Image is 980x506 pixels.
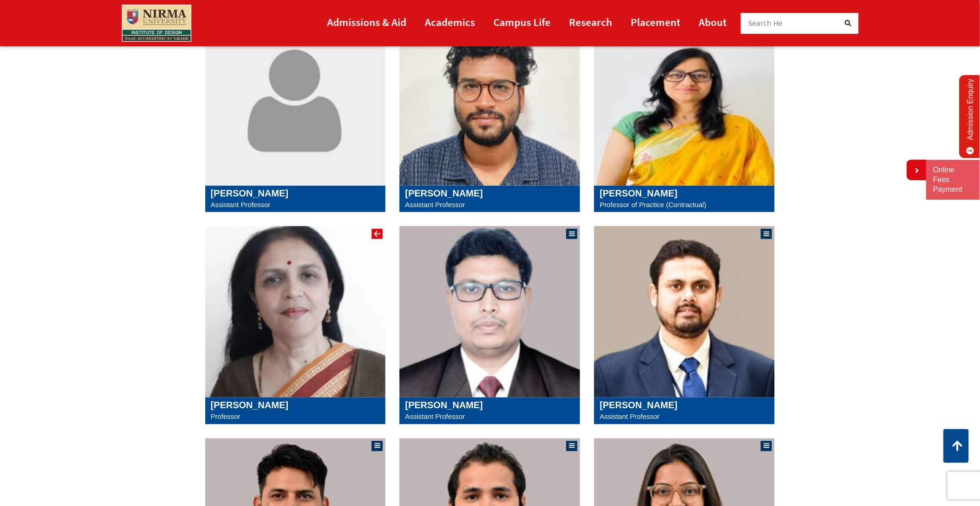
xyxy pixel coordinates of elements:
[211,411,380,423] p: Professor
[205,14,386,186] img: Kishenkumar Patel
[933,165,973,194] a: Online Fees Payment
[399,226,580,398] img: Pradeep Sahu
[600,199,769,211] p: Professor of Practice (Contractual)
[699,12,727,32] a: About
[425,12,475,32] a: Academics
[405,411,575,423] p: Assistant Professor
[211,399,380,423] a: [PERSON_NAME] Professor
[405,188,575,199] h5: [PERSON_NAME]
[211,188,380,199] h5: [PERSON_NAME]
[211,399,380,411] h5: [PERSON_NAME]
[600,188,769,211] a: [PERSON_NAME] Professor of Practice (Contractual)
[405,188,575,211] a: [PERSON_NAME] Assistant Professor
[569,12,613,32] a: Research
[494,12,551,32] a: Campus Life
[600,411,769,423] p: Assistant Professor
[405,399,575,423] a: [PERSON_NAME] Assistant Professor
[405,199,575,211] p: Assistant Professor
[748,18,784,28] span: Search He
[328,12,407,32] a: Admissions & Aid
[211,199,380,211] p: Assistant Professor
[594,14,775,186] img: Mona Gonsai
[122,5,191,42] img: main_logo
[600,399,769,423] a: [PERSON_NAME] Assistant Professor
[600,188,769,199] h5: [PERSON_NAME]
[211,188,380,211] a: [PERSON_NAME] Assistant Professor
[631,12,681,32] a: Placement
[399,14,580,186] img: Kshitij Pachori
[205,226,386,398] img: Mona Prabhu
[600,399,769,411] h5: [PERSON_NAME]
[594,226,775,398] img: Pradipta Biswas
[405,399,575,411] h5: [PERSON_NAME]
